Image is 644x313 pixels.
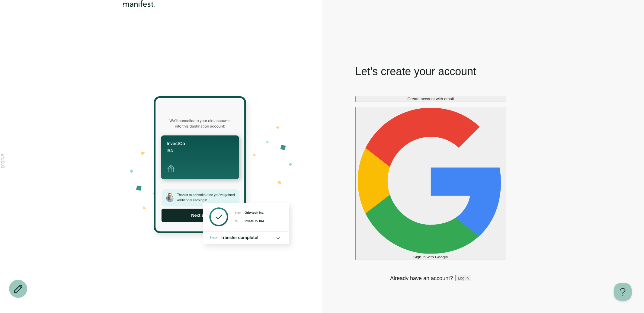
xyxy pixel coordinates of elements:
[355,64,476,79] h1: Let's create your account
[355,107,506,260] button: Sign in with Google
[413,255,448,259] span: Sign in with Google
[455,275,471,281] button: Log in
[408,97,454,101] span: Create account with email
[614,283,632,301] iframe: Toggle Customer Support
[355,96,506,102] button: Create account with email
[458,276,469,280] span: Log in
[390,275,453,282] span: Already have an account?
